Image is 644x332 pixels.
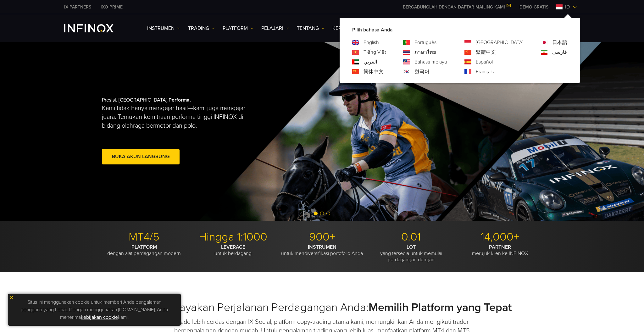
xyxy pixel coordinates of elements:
[223,25,253,32] a: PLATFORM
[261,25,289,32] a: Pelajari
[458,230,542,244] p: 14,000+
[314,212,318,215] span: Go to slide 1
[476,68,494,75] a: Language
[352,26,567,34] p: Pilih bahasa Anda
[102,104,260,130] p: Kami tidak hanya mengejar hasil—kami juga mengejar juara. Temukan kemitraan performa tinggi INFIN...
[515,4,553,10] a: INFINOX MENU
[476,39,524,46] a: Language
[81,314,118,320] a: kebijakan cookie
[9,295,14,300] img: yellow close icon
[414,39,436,46] a: Language
[147,25,180,32] a: Instrumen
[458,244,542,257] p: merujuk klien ke INFINOX
[102,87,300,176] div: Presisi. [GEOGRAPHIC_DATA].
[102,301,542,314] h2: Memberdayakan Perjalanan Perdagangan Anda:
[11,297,178,323] p: Situs ini menggunakan cookie untuk memberi Anda pengalaman pengguna yang hebat. Dengan menggunaka...
[552,39,567,46] a: Language
[64,24,128,32] a: INFINOX Logo
[320,212,324,215] span: Go to slide 2
[280,244,364,257] p: untuk mendiversifikasi portofolio Anda
[364,48,386,56] a: Language
[369,301,512,314] strong: Memilih Platform yang Tepat
[131,244,157,250] strong: PLATFORM
[102,244,186,257] p: dengan alat perdagangan modern
[369,244,453,263] p: yang tersedia untuk memulai perdagangan dengan
[414,68,430,75] a: Language
[169,97,191,103] strong: Performa.
[221,244,245,250] strong: LEVERAGE
[102,149,180,164] a: Buka Akun Langsung
[476,48,496,56] a: Language
[414,58,447,66] a: Language
[364,68,384,75] a: Language
[369,230,453,244] p: 0.01
[332,25,385,32] a: Kerjasama Sponsor
[552,48,567,56] a: Language
[280,230,364,244] p: 900+
[191,230,275,244] p: Hingga 1:1000
[96,4,127,10] a: INFINOX
[326,212,330,215] span: Go to slide 3
[489,244,511,250] strong: PARTNER
[364,39,379,46] a: Language
[398,4,515,10] a: BERGABUNGLAH DENGAN DAFTAR MAILING KAMI
[188,25,215,32] a: TRADING
[476,58,493,66] a: Language
[563,3,572,11] span: id
[102,230,186,244] p: MT4/5
[364,58,377,66] a: Language
[414,48,436,56] a: Language
[308,244,336,250] strong: INSTRUMEN
[407,244,416,250] strong: LOT
[59,4,96,10] a: INFINOX
[191,244,275,257] p: untuk berdagang
[297,25,325,32] a: TENTANG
